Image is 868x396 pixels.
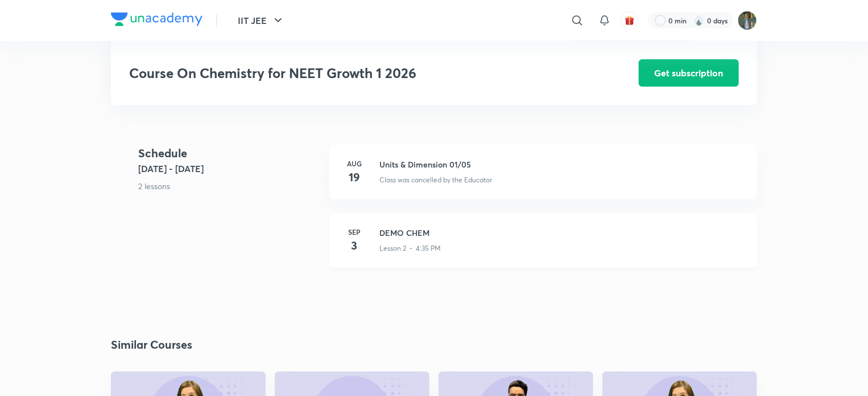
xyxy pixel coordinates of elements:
a: Sep3DEMO CHEMLesson 2 • 4:35 PM [329,213,757,281]
h5: [DATE] - [DATE] [138,162,320,175]
img: avatar [625,15,635,26]
p: 2 lessons [138,180,320,192]
button: avatar [621,11,639,30]
button: IIT JEE [231,9,292,32]
a: Aug19Units & Dimension 01/05Class was cancelled by the Educator [329,145,757,213]
h6: Aug [343,158,366,169]
a: Company Logo [111,13,202,29]
h3: Units & Dimension 01/05 [379,158,743,170]
img: Akanksha Roy [738,11,757,30]
p: Lesson 2 • 4:35 PM [379,243,441,254]
h3: DEMO CHEM [379,227,743,239]
img: Company Logo [111,13,202,26]
p: Class was cancelled by the Educator [379,175,492,185]
button: Get subscription [639,59,739,87]
h4: Schedule [138,145,320,162]
h3: Course On Chemistry for NEET Growth 1 2026 [129,65,574,81]
h4: 19 [343,169,366,186]
img: streak [693,15,705,26]
h2: Similar Courses [111,336,192,353]
h6: Sep [343,227,366,237]
h4: 3 [343,237,366,254]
